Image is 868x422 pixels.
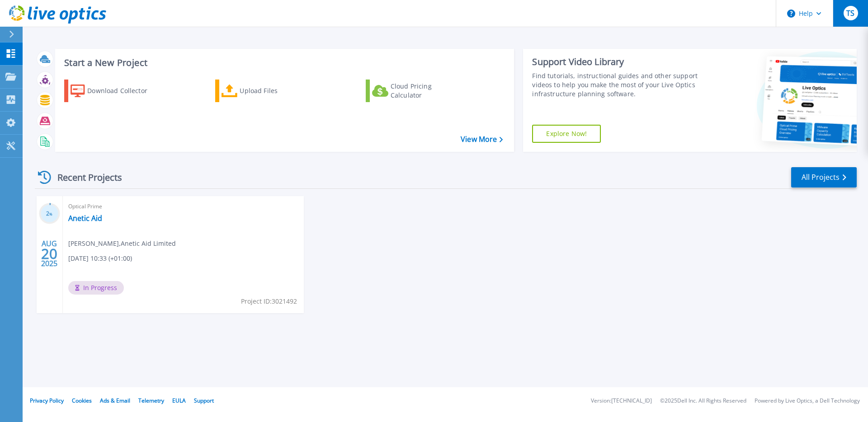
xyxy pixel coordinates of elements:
[39,209,60,219] h3: 2
[64,58,503,68] h3: Start a New Project
[72,397,92,404] a: Cookies
[100,397,130,404] a: Ads & Email
[172,397,186,404] a: EULA
[755,398,860,404] li: Powered by Live Optics, a Dell Technology
[240,82,312,100] div: Upload Files
[68,239,176,249] span: [PERSON_NAME] , Anetic Aid Limited
[532,125,601,143] a: Explore Now!
[87,82,160,100] div: Download Collector
[35,166,134,188] div: Recent Projects
[194,397,214,404] a: Support
[68,281,124,295] span: In Progress
[846,9,854,17] span: TS
[241,296,297,306] span: Project ID: 3021492
[41,250,57,258] span: 20
[138,397,164,404] a: Telemetry
[366,80,467,102] a: Cloud Pricing Calculator
[68,253,132,263] span: [DATE] 10:33 (+01:00)
[64,80,165,102] a: Download Collector
[215,80,316,102] a: Upload Files
[391,82,463,100] div: Cloud Pricing Calculator
[461,135,503,144] a: View More
[41,237,58,270] div: AUG 2025
[591,398,652,404] li: Version: [TECHNICAL_ID]
[660,398,746,404] li: © 2025 Dell Inc. All Rights Reserved
[30,397,64,404] a: Privacy Policy
[791,167,857,188] a: All Projects
[49,211,52,216] span: %
[68,214,102,223] a: Anetic Aid
[532,71,702,98] div: Find tutorials, instructional guides and other support videos to help you make the most of your L...
[68,202,298,211] span: Optical Prime
[532,56,702,68] div: Support Video Library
